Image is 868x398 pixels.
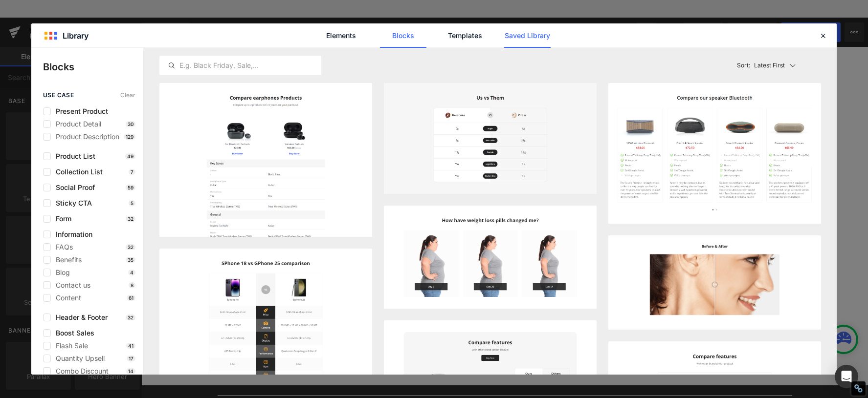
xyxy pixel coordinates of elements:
[51,294,81,302] span: Content
[127,356,135,361] p: 17
[51,230,92,238] span: Information
[380,23,426,48] a: Blocks
[343,192,384,208] span: Shop now
[160,60,321,71] input: E.g. Black Friday, Sale,...
[126,368,135,374] p: 14
[120,92,135,99] span: Clear
[271,284,359,304] a: Explore Blocks
[86,312,641,318] p: or Drag & Drop elements from left sidebar
[51,133,119,141] span: Product Description
[224,42,356,54] li: Stream line pro collar
[126,121,135,127] p: 30
[129,200,135,206] p: 5
[224,78,356,89] li: Moisture wicking technology
[124,134,135,140] p: 129
[333,187,394,212] a: Shop now
[51,199,92,207] span: Sticky CTA
[51,329,94,337] span: Boost Sales
[318,23,364,48] a: Elements
[371,31,503,42] li: Moisture wicking technology
[442,23,489,48] a: Templates
[384,206,597,309] img: image
[51,269,70,276] span: Blog
[51,314,108,321] span: Header & Footer
[51,184,95,191] span: Social Proof
[125,153,135,159] p: 49
[126,185,135,190] p: 59
[77,66,209,78] li: Round/wedge/V-neck collar
[835,365,858,388] div: Open Intercom Messenger
[51,342,88,350] span: Flash Sale
[129,169,135,175] p: 7
[517,19,649,160] p: Lorem ipsum dolor sit amet, consectetur adipiscing elit, sed do eiusmod tempor incididunt ut labo...
[51,107,108,115] span: Present Product
[854,384,863,393] div: Restore Info Box &#10;&#10;NoFollow Info:&#10; META-Robots NoFollow: &#09;true&#10; META-Robots N...
[159,249,372,396] img: image
[754,61,785,70] p: Latest First
[367,284,455,304] a: Add Single Section
[128,270,135,275] p: 4
[126,314,135,320] p: 32
[51,355,105,362] span: Quantity Upsell
[77,42,209,54] li: Sport fit body & sleeve finish
[51,120,101,128] span: Product Detail
[126,257,135,263] p: 35
[51,243,73,251] span: FAQs
[224,54,356,66] li: Laser cut performance Holes
[77,78,209,89] li: Moisture wicking technology
[371,19,503,31] li: Light-weight sports interlock fabric
[51,256,82,264] span: Benefits
[733,48,821,83] button: Latest FirstSort:Latest First
[159,83,372,296] img: image
[77,19,209,42] li: Light-weight reverse micromesh fabric
[51,152,95,160] span: Product List
[384,83,597,194] img: image
[126,343,135,349] p: 41
[77,54,209,66] li: Short/Long sleeve option
[224,19,356,42] li: Light-weight sports interlock front micromesh back
[129,282,135,288] p: 8
[608,235,821,330] img: image
[371,42,503,54] li: Sports draw cord
[51,168,103,176] span: Collection List
[51,215,71,223] span: Form
[51,367,109,375] span: Combo Discount
[224,66,356,78] li: Sport fit body & sleeve finish
[126,244,135,250] p: 32
[737,62,750,69] span: Sort:
[43,92,74,99] span: use case
[43,60,143,74] p: Blocks
[608,83,821,224] img: image
[504,23,551,48] a: Saved Library
[51,281,90,289] span: Contact us
[127,295,135,301] p: 61
[126,216,135,222] p: 32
